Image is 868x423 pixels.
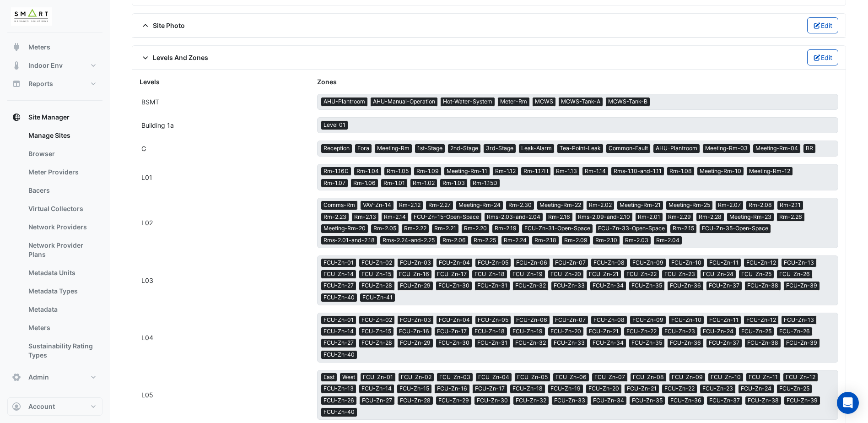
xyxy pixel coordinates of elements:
[321,316,356,324] span: FCU-Zn-01
[590,282,626,290] span: FCU-Zn-34
[321,224,368,233] span: Meeting-Rm-20
[701,270,736,278] span: FCU-Zn-24
[437,373,473,381] span: FCU-Zn-03
[321,98,367,106] span: AHU-Plantroom
[359,339,394,347] span: FCU-Zn-28
[700,385,735,393] span: FCU-Zn-23
[462,224,489,233] span: Rm-2.20
[475,339,510,347] span: FCU-Zn-31
[630,259,666,267] span: FCU-Zn-09
[553,259,588,267] span: FCU-Zn-07
[548,327,583,336] span: FCU-Zn-20
[473,385,507,393] span: FCU-Zn-17
[546,213,572,221] span: Rm-2.16
[493,167,518,175] span: Rm-1.12
[746,201,774,209] span: Rm-2.08
[475,259,511,267] span: FCU-Zn-05
[21,319,102,337] a: Meters
[410,179,437,187] span: Rm-1.02
[456,201,503,209] span: Meeting-Rm-24
[397,270,431,278] span: FCU-Zn-16
[321,408,357,416] span: FCU-Zn-40
[321,373,337,381] span: East
[398,316,433,324] span: FCU-Zn-03
[606,98,650,106] span: MCWS-Tank-B
[532,236,559,244] span: Rm-2.18
[28,402,55,411] span: Account
[590,339,626,347] span: FCU-Zn-34
[321,282,356,290] span: FCU-Zn-27
[437,259,472,267] span: FCU-Zn-04
[359,282,394,290] span: FCU-Zn-28
[548,270,583,278] span: FCU-Zn-20
[436,396,471,405] span: FCU-Zn-29
[321,351,357,359] span: FCU-Zn-40
[398,396,433,405] span: FCU-Zn-28
[784,282,819,290] span: FCU-Zn-39
[777,213,804,221] span: Rm-2.26
[747,167,793,175] span: Meeting-Rm-12
[629,282,664,290] span: FCU-Zn-35
[586,385,621,393] span: FCU-Zn-20
[321,259,356,267] span: FCU-Zn-01
[7,38,102,56] button: Meters
[485,213,543,221] span: Rms-2.03-and-2.04
[803,144,815,152] span: BR
[398,282,433,290] span: FCU-Zn-29
[402,224,429,233] span: Rm-2.22
[7,368,102,386] button: Admin
[662,327,697,336] span: FCU-Zn-23
[669,316,704,324] span: FCU-Zn-10
[448,144,480,152] span: 2nd-Stage
[837,392,859,414] div: Open Intercom Messenger
[140,21,185,30] span: Site Photo
[340,373,357,381] span: West
[321,270,356,278] span: FCU-Zn-14
[414,167,441,175] span: Rm-1.09
[359,316,394,324] span: FCU-Zn-02
[472,270,507,278] span: FCU-Zn-18
[745,282,781,290] span: FCU-Zn-38
[562,236,590,244] span: Rm-2.09
[21,236,102,264] a: Network Provider Plans
[744,259,778,267] span: FCU-Zn-12
[700,224,771,233] span: FCU-Zn-35-Open-Space
[727,213,774,221] span: Meeting-Rm-23
[397,327,431,336] span: FCU-Zn-16
[611,167,664,175] span: Rms-1.10-and-1.11
[28,79,53,88] span: Reports
[436,282,472,290] span: FCU-Zn-30
[553,316,588,324] span: FCU-Zn-07
[513,396,549,405] span: FCU-Zn-32
[591,316,627,324] span: FCU-Zn-08
[552,396,588,405] span: FCU-Zn-33
[576,213,632,221] span: Rms-2.09-and-2.10
[437,316,472,324] span: FCU-Zn-04
[782,259,816,267] span: FCU-Zn-13
[514,259,550,267] span: FCU-Zn-06
[653,144,700,152] span: AHU-Plantroom
[7,397,102,416] button: Account
[753,144,800,152] span: Meeting-Rm-04
[746,373,780,381] span: FCU-Zn-11
[321,201,357,209] span: Comms-Rm
[484,144,516,152] span: 3rd-Stage
[654,236,682,244] span: Rm-2.04
[707,259,741,267] span: FCU-Zn-11
[432,224,458,233] span: Rm-2.21
[444,167,490,175] span: Meeting-Rm-11
[625,385,659,393] span: FCU-Zn-21
[398,259,433,267] span: FCU-Zn-03
[141,391,153,399] span: L05
[501,236,529,244] span: Rm-2.24
[321,339,356,347] span: FCU-Zn-27
[21,282,102,300] a: Metadata Types
[359,259,394,267] span: FCU-Zn-02
[321,167,351,175] span: Rm-1.16D
[701,327,736,336] span: FCU-Zn-24
[739,270,774,278] span: FCU-Zn-25
[399,373,434,381] span: FCU-Zn-02
[515,373,550,381] span: FCU-Zn-05
[398,339,433,347] span: FCU-Zn-29
[471,236,498,244] span: Rm-2.25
